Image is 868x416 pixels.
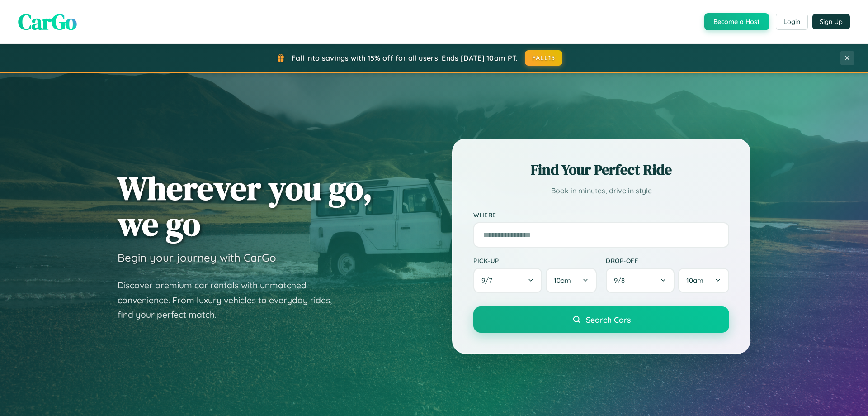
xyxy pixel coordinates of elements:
[473,306,729,333] button: Search Cars
[704,13,769,30] button: Become a Host
[473,268,542,293] button: 9/7
[473,211,729,219] label: Where
[606,268,675,293] button: 9/8
[473,184,729,197] p: Book in minutes, drive in style
[473,160,729,180] h2: Find Your Perfect Ride
[18,7,77,37] span: CarGo
[812,14,850,29] button: Sign Up
[678,268,729,293] button: 10am
[292,53,518,62] span: Fall into savings with 15% off for all users! Ends [DATE] 10am PT.
[606,257,729,264] label: Drop-off
[546,268,597,293] button: 10am
[554,276,571,285] span: 10am
[614,276,629,285] span: 9 / 8
[586,315,631,325] span: Search Cars
[473,257,597,264] label: Pick-up
[118,251,276,264] h3: Begin your journey with CarGo
[776,14,808,30] button: Login
[686,276,703,285] span: 10am
[525,50,563,66] button: FALL15
[481,276,497,285] span: 9 / 7
[118,170,373,242] h1: Wherever you go, we go
[118,278,344,322] p: Discover premium car rentals with unmatched convenience. From luxury vehicles to everyday rides, ...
